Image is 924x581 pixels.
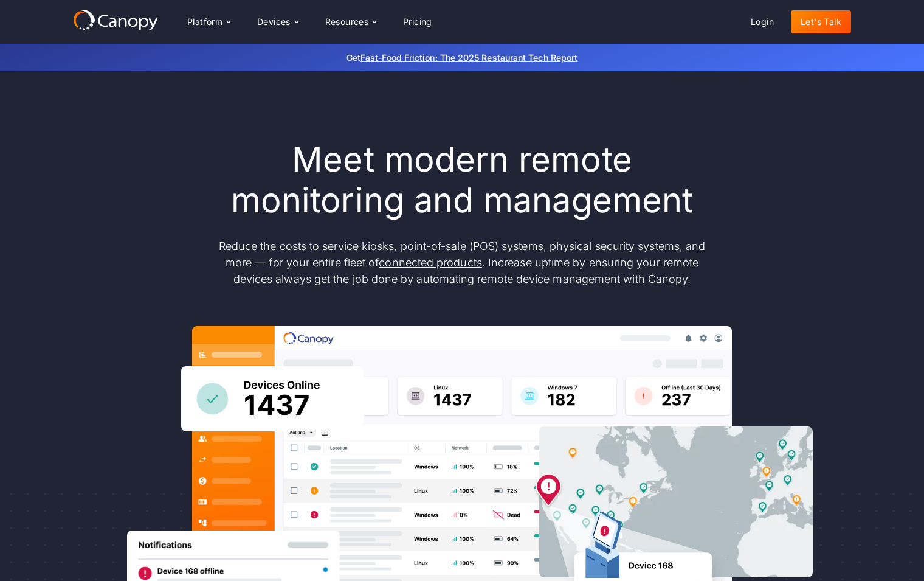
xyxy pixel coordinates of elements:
div: Devices [257,18,291,26]
img: Canopy sees how many devices are online [181,366,364,431]
a: connected products [379,256,481,269]
h1: Meet modern remote monitoring and management [207,139,717,221]
a: Let's Talk [791,10,851,33]
div: Resources [325,18,369,26]
div: Platform [187,18,222,26]
a: Pricing [393,10,442,33]
div: Resources [315,10,386,34]
p: Reduce the costs to service kiosks, point-of-sale (POS) systems, physical security systems, and m... [207,238,717,287]
p: Get [164,51,760,64]
a: Fast-Food Friction: The 2025 Restaurant Tech Report [360,52,577,63]
div: Devices [247,10,308,34]
a: Login [741,10,784,33]
div: Platform [178,10,240,34]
